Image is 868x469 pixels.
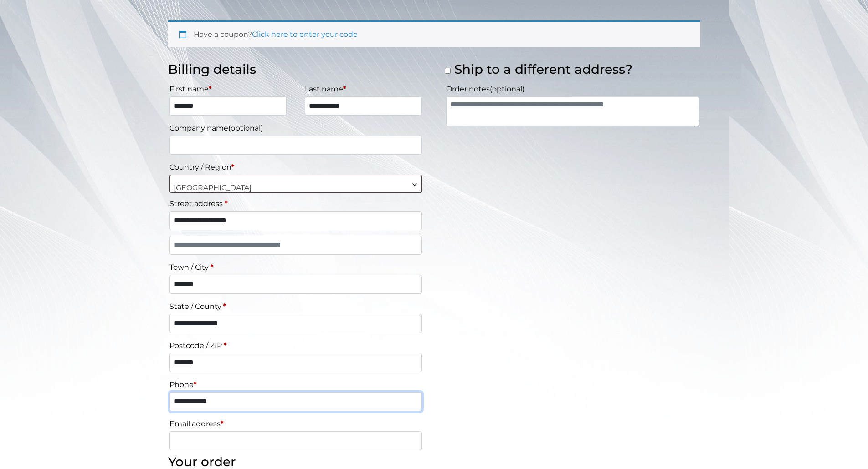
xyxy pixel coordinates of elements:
label: Order notes [446,82,699,96]
div: Have a coupon? [168,20,700,47]
span: Country / Region [169,175,422,193]
span: (optional) [228,124,263,132]
label: State / County [169,299,422,314]
label: Email address [169,417,422,431]
label: Street address [169,197,422,211]
span: Ship to a different address? [454,61,632,77]
span: Lithuania [170,175,422,201]
span: (optional) [490,85,524,93]
label: Town / City [169,260,422,275]
label: Last name [305,82,422,96]
a: Enter your coupon code [252,30,358,39]
label: First name [169,82,287,96]
input: Ship to a different address? [445,68,451,74]
label: Company name [169,121,422,136]
label: Country / Region [169,160,422,175]
h3: Billing details [168,62,424,77]
label: Phone [169,378,422,392]
label: Postcode / ZIP [169,338,422,353]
